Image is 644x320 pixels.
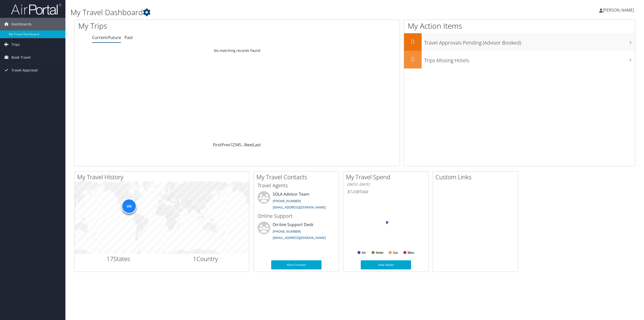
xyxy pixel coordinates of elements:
[347,189,359,194] span: $1,038
[255,222,338,242] li: On-line Support Desk
[11,18,32,30] span: Dashboards
[404,33,635,51] a: 0Travel Approvals Pending (Advisor Booked)
[11,51,31,64] span: Book Travel
[361,260,411,269] a: View Details
[258,182,335,189] h3: Travel Agents
[193,255,196,263] span: 1
[122,199,137,214] div: 258
[230,142,232,148] a: 1
[408,251,415,255] text: Misc
[404,51,635,68] a: 0Trips Missing Hotels
[77,173,249,181] h2: My Travel History
[253,142,261,148] a: Last
[221,142,230,148] a: Prev
[213,142,221,148] a: First
[404,55,422,63] h2: 0
[393,251,398,255] text: Car
[273,235,326,240] a: [EMAIL_ADDRESS][DOMAIN_NAME]
[234,142,237,148] a: 3
[273,229,301,234] a: [PHONE_NUMBER]
[376,251,383,255] text: Hotel
[258,212,335,220] h3: Online Support
[125,35,133,40] a: Past
[424,54,635,64] h3: Trips Missing Hotels
[404,37,422,46] h2: 0
[11,38,20,51] span: Trips
[362,251,366,255] text: Air
[347,189,425,194] h6: Total
[255,191,338,212] li: SOLA Advisor Team
[271,260,321,269] a: More Contacts
[78,21,260,31] h1: My Trips
[11,64,38,77] span: Travel Approval
[106,255,113,263] span: 17
[92,35,121,40] a: Current/Future
[346,173,428,181] h2: My Travel Spend
[599,3,639,18] a: [PERSON_NAME]
[603,7,634,13] span: [PERSON_NAME]
[347,182,425,187] h6: [DATE] - [DATE]
[237,142,239,148] a: 4
[166,255,246,263] h2: Country
[241,142,244,148] span: …
[74,46,400,55] td: No matching records found
[256,173,339,181] h2: My Travel Contacts
[404,21,635,31] h1: My Action Items
[273,199,301,203] a: [PHONE_NUMBER]
[232,142,234,148] a: 2
[244,142,253,148] a: Next
[78,255,158,263] h2: States
[424,37,635,46] h3: Travel Approvals Pending (Advisor Booked)
[70,7,450,18] h1: My Travel Dashboard
[11,3,61,15] img: airportal-logo.png
[273,205,326,209] a: [EMAIL_ADDRESS][DOMAIN_NAME]
[239,142,241,148] a: 5
[435,173,518,181] h2: Custom Links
